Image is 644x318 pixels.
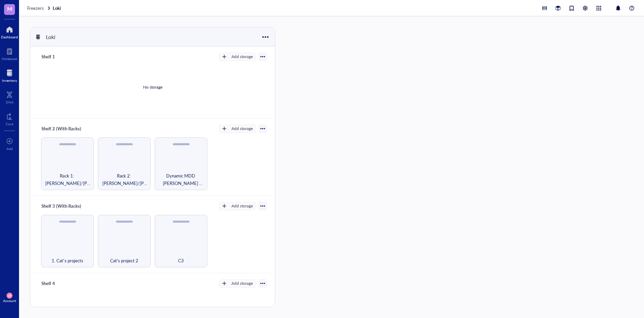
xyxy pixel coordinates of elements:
a: DNA [6,89,14,104]
button: Add storage [219,125,256,133]
div: DNA [6,100,14,104]
div: Add storage [231,54,253,60]
div: No storage [143,84,162,90]
div: Add storage [231,126,253,132]
span: C3 [178,257,184,264]
div: Notebook [2,57,17,61]
span: Rack 1: [PERSON_NAME]/[PERSON_NAME] Lab (EPICenter) [44,172,91,187]
a: Notebook [2,46,17,61]
div: Dashboard [1,35,18,39]
div: Account [3,299,16,303]
span: Freezers [27,5,44,11]
div: Core [6,122,13,126]
span: Dynamic MDD [PERSON_NAME] Boxes (to the right of the racks) [158,172,204,187]
button: Add storage [219,202,256,210]
div: Add [6,147,13,151]
div: Add storage [231,280,253,286]
div: Shelf 2 (With Racks) [38,124,84,133]
a: Dashboard [1,24,18,39]
span: Rack 2: [PERSON_NAME]/[PERSON_NAME] Lab (EPICenter) [101,172,147,187]
div: Shelf 1 [38,52,79,61]
button: Add storage [219,53,256,61]
span: M [7,4,12,13]
a: Core [6,111,13,126]
span: 1. Cat's projects [52,257,83,264]
div: Shelf 3 (With Racks) [38,201,84,211]
button: Add storage [219,279,256,287]
span: JP [8,294,11,298]
div: Inventory [2,78,17,82]
a: Inventory [2,68,17,82]
span: Cat's project 2 [110,257,138,264]
div: Add storage [231,203,253,209]
div: Loki [43,31,84,43]
div: Shelf 4 [38,279,79,288]
a: Loki [53,5,62,11]
a: Freezers [27,5,51,11]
